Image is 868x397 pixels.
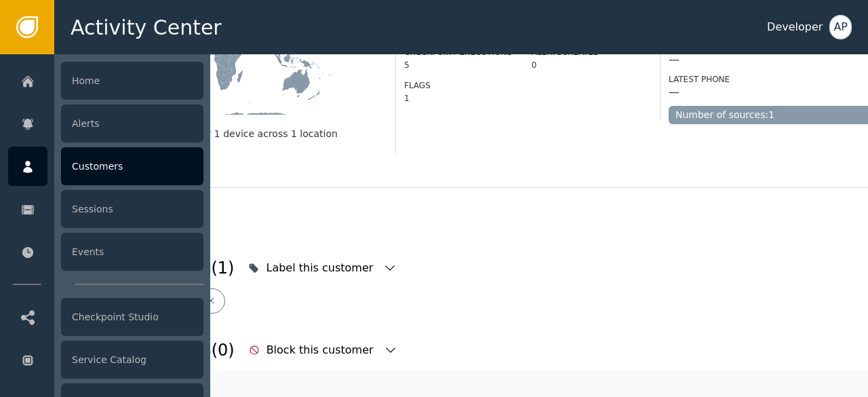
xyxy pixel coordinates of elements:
[266,260,376,276] div: Label this customer
[532,48,600,57] label: Alerts Created
[532,59,652,71] div: 0
[829,15,852,39] button: AP
[61,190,203,228] div: Sessions
[767,19,823,35] div: Developer
[8,340,203,379] a: Service Catalog
[61,341,203,379] div: Service Catalog
[61,105,203,143] div: Alerts
[669,53,679,67] div: —
[61,147,203,185] div: Customers
[8,104,203,143] a: Alerts
[669,86,679,99] div: —
[245,253,400,283] button: Label this customer
[404,81,431,90] label: Flags
[8,297,203,337] a: Checkpoint Studio
[245,335,401,365] button: Block this customer
[267,342,377,358] div: Block this customer
[71,12,222,43] span: Activity Center
[8,147,203,186] a: Customers
[404,48,512,57] label: Checkpoint Executions
[61,298,203,336] div: Checkpoint Studio
[404,59,512,71] div: 5
[8,61,203,100] a: Home
[404,92,512,105] div: 1
[83,127,387,141] div: Showing recent activity for 1 device across 1 location
[8,189,203,229] a: Sessions
[61,233,203,271] div: Events
[61,62,203,100] div: Home
[8,232,203,271] a: Events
